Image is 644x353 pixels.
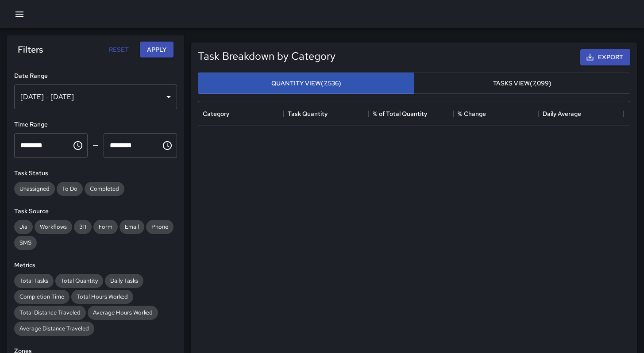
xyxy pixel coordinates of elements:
span: Completed [85,185,124,192]
span: Average Hours Worked [88,309,158,316]
span: Total Hours Worked [71,293,133,300]
div: Category [203,101,229,126]
button: Choose time, selected time is 12:00 AM [69,137,87,154]
div: % Change [458,101,486,126]
div: To Do [57,182,83,196]
span: Workflows [35,223,72,230]
div: Completed [85,182,124,196]
div: Task Quantity [283,101,368,126]
button: Export [580,49,630,65]
button: Apply [140,42,174,58]
div: SMS [14,236,37,250]
div: Total Tasks [14,274,54,288]
h6: Time Range [14,120,177,130]
div: 311 [74,220,92,234]
span: Email [120,223,144,230]
div: Category [198,101,283,126]
span: To Do [57,185,83,192]
span: SMS [14,239,37,246]
span: 311 [74,223,92,230]
div: % Change [453,101,538,126]
span: Form [93,223,118,230]
div: Average Distance Traveled [14,322,94,336]
div: [DATE] - [DATE] [14,84,177,109]
span: Total Quantity [55,277,103,284]
h6: Date Range [14,71,177,81]
span: Unassigned [14,185,55,192]
button: Quantity View(7,536) [198,73,414,94]
div: Average Hours Worked [88,306,158,320]
button: Tasks View(7,099) [414,73,630,94]
div: Workflows [35,220,72,234]
span: Average Distance Traveled [14,325,94,332]
h6: Task Status [14,169,177,178]
span: Total Distance Traveled [14,309,86,316]
span: Completion Time [14,293,69,300]
span: Jia [14,223,33,230]
div: Completion Time [14,290,69,304]
div: Unassigned [14,182,55,196]
h6: Metrics [14,261,177,270]
button: Choose time, selected time is 11:59 PM [158,137,176,154]
span: Daily Tasks [105,277,143,284]
span: Total Tasks [14,277,54,284]
h6: Task Source [14,207,177,216]
div: Daily Average [543,101,581,126]
span: Phone [146,223,174,230]
div: Form [93,220,118,234]
div: Total Quantity [55,274,103,288]
button: Reset [104,42,133,58]
div: Phone [146,220,174,234]
div: Daily Tasks [105,274,143,288]
div: Total Distance Traveled [14,306,86,320]
h5: Task Breakdown by Category [198,49,335,63]
div: Jia [14,220,33,234]
h6: Filters [18,42,43,57]
div: % of Total Quantity [368,101,453,126]
div: Total Hours Worked [71,290,133,304]
div: Task Quantity [288,101,328,126]
div: % of Total Quantity [373,101,427,126]
div: Email [120,220,144,234]
div: Daily Average [538,101,623,126]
